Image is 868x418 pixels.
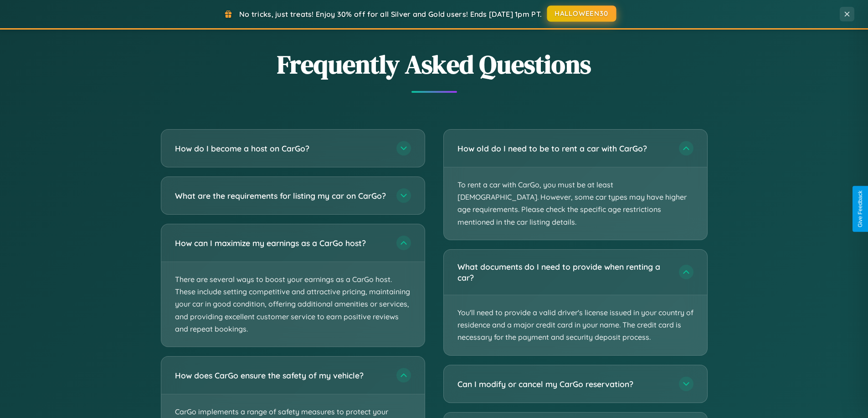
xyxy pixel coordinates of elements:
[175,370,387,381] h3: How does CarGo ensure the safety of my vehicle?
[175,237,387,249] h3: How can I maximize my earnings as a CarGo host?
[444,295,707,355] p: You'll need to provide a valid driver's license issued in your country of residence and a major c...
[175,190,387,201] h3: What are the requirements for listing my car on CarGo?
[857,191,863,227] div: Give Feedback
[161,47,708,82] h2: Frequently Asked Questions
[457,143,670,154] h3: How old do I need to be to rent a car with CarGo?
[457,261,670,283] h3: What documents do I need to provide when renting a car?
[161,262,425,347] p: There are several ways to boost your earnings as a CarGo host. These include setting competitive ...
[239,10,542,19] span: No tricks, just treats! Enjoy 30% off for all Silver and Gold users! Ends [DATE] 1pm PT.
[457,378,670,389] h3: Can I modify or cancel my CarGo reservation?
[547,5,616,22] button: HALLOWEEN30
[444,167,707,240] p: To rent a car with CarGo, you must be at least [DEMOGRAPHIC_DATA]. However, some car types may ha...
[175,143,387,154] h3: How do I become a host on CarGo?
